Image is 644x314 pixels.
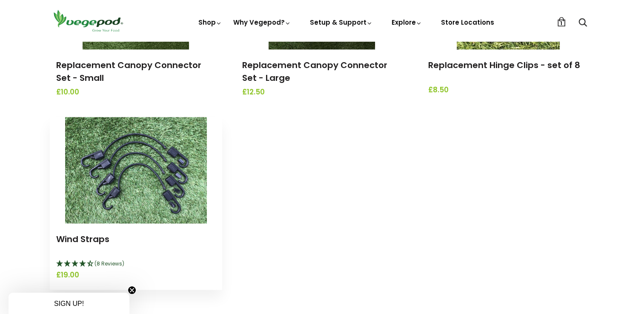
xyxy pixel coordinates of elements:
[198,18,222,27] a: Shop
[94,260,124,267] span: 4.25 Stars - 8 Reviews
[310,18,373,27] a: Setup & Support
[392,18,422,27] a: Explore
[56,233,109,245] a: Wind Straps
[242,87,402,98] span: £12.50
[56,259,216,270] div: 4.25 Stars - 8 Reviews
[233,18,291,27] a: Why Vegepod?
[9,293,129,314] div: SIGN UP!Close teaser
[441,18,494,27] a: Store Locations
[56,270,216,281] span: £19.00
[50,9,126,33] img: Vegepod
[128,286,136,294] button: Close teaser
[54,300,84,307] span: SIGN UP!
[65,117,207,223] img: Wind Straps
[578,18,587,27] a: Search
[560,19,562,27] span: 1
[428,85,588,96] span: £8.50
[242,59,387,84] a: Replacement Canopy Connector Set - Large
[56,87,216,98] span: £10.00
[56,59,201,84] a: Replacement Canopy Connector Set - Small
[428,59,580,71] a: Replacement Hinge Clips - set of 8
[557,17,566,26] a: 1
